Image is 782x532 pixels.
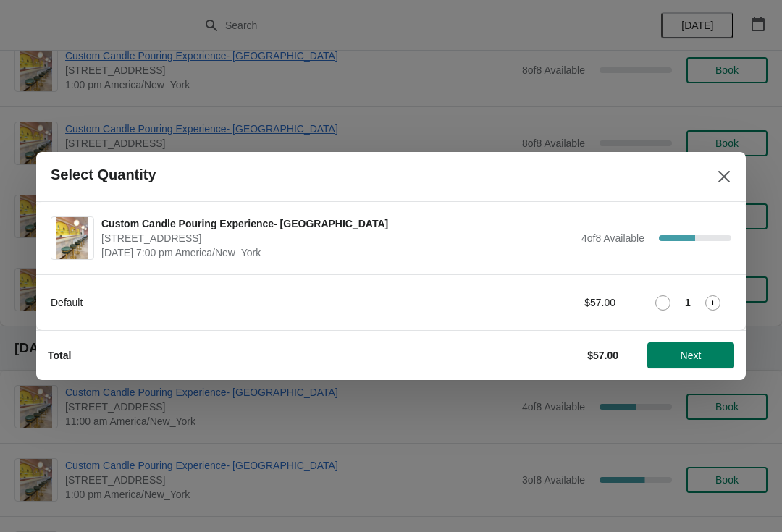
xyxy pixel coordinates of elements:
span: 4 of 8 Available [581,232,644,244]
button: Close [711,164,737,190]
div: Default [51,295,453,310]
span: Next [681,350,702,361]
h2: Select Quantity [51,166,156,183]
div: $57.00 [482,295,615,310]
img: Custom Candle Pouring Experience- Delray Beach | 415 East Atlantic Avenue, Delray Beach, FL, USA ... [56,217,88,259]
button: Next [647,342,734,368]
span: [STREET_ADDRESS] [101,231,574,245]
span: [DATE] 7:00 pm America/New_York [101,245,574,260]
span: Custom Candle Pouring Experience- [GEOGRAPHIC_DATA] [101,216,574,231]
strong: 1 [685,295,691,310]
strong: $57.00 [587,350,618,361]
strong: Total [48,350,71,361]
